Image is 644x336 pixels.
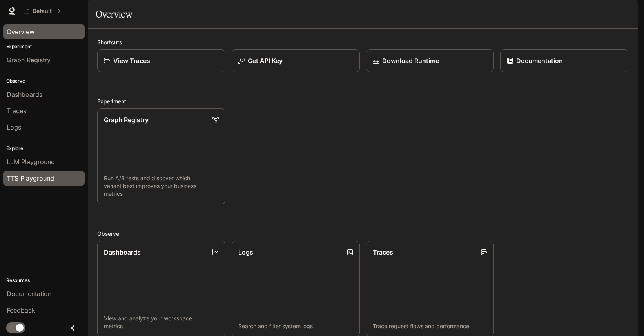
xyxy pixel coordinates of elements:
button: All workspaces [20,3,64,19]
p: Run A/B tests and discover which variant best improves your business metrics [104,174,219,198]
p: Traces [373,247,393,257]
p: Documentation [516,56,563,65]
p: Default [33,8,52,14]
a: Documentation [500,49,628,72]
p: Search and filter system logs [238,322,353,330]
p: View and analyze your workspace metrics [104,314,219,330]
p: View Traces [113,56,150,65]
a: Download Runtime [366,49,494,72]
h1: Overview [96,6,132,22]
button: Get API Key [232,49,360,72]
a: View Traces [97,49,225,72]
h2: Experiment [97,97,628,105]
p: Trace request flows and performance [373,322,488,330]
p: Graph Registry [104,115,149,125]
p: Dashboards [104,247,141,257]
p: Download Runtime [382,56,439,65]
h2: Shortcuts [97,38,628,46]
h2: Observe [97,229,628,238]
a: Graph RegistryRun A/B tests and discover which variant best improves your business metrics [97,108,225,204]
p: Get API Key [248,56,283,65]
p: Logs [238,247,253,257]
